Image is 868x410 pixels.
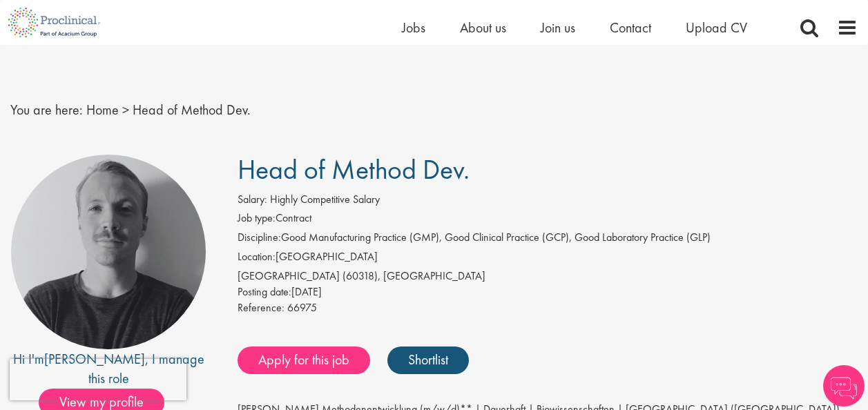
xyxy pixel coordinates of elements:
iframe: reCAPTCHA [10,359,186,400]
a: Apply for this job [238,346,370,374]
a: About us [460,19,506,37]
label: Reference: [238,300,284,316]
img: Chatbot [823,365,865,407]
span: Posting date: [238,284,291,299]
a: Upload CV [686,19,747,37]
a: Join us [541,19,575,37]
span: > [122,101,129,119]
a: [PERSON_NAME] [44,350,145,368]
a: Shortlist [387,346,469,374]
label: Location: [238,249,276,265]
span: 66975 [287,300,317,315]
a: View my profile [39,391,178,409]
span: Head of Method Dev. [238,152,470,187]
div: [GEOGRAPHIC_DATA] (60318), [GEOGRAPHIC_DATA] [238,269,858,284]
label: Discipline: [238,230,281,246]
div: Hi I'm , I manage this role [10,349,206,389]
label: Job type: [238,211,276,226]
label: Salary: [238,192,267,208]
span: Head of Method Dev. [133,101,251,119]
img: imeage of recruiter Felix Zimmer [11,155,206,349]
li: Good Manufacturing Practice (GMP), Good Clinical Practice (GCP), Good Laboratory Practice (GLP) [238,230,858,249]
li: Contract [238,211,858,230]
li: [GEOGRAPHIC_DATA] [238,249,858,269]
a: Jobs [402,19,425,37]
a: Contact [610,19,651,37]
span: Highly Competitive Salary [270,192,380,206]
div: [DATE] [238,284,858,300]
span: You are here: [10,101,83,119]
a: breadcrumb link [86,101,119,119]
